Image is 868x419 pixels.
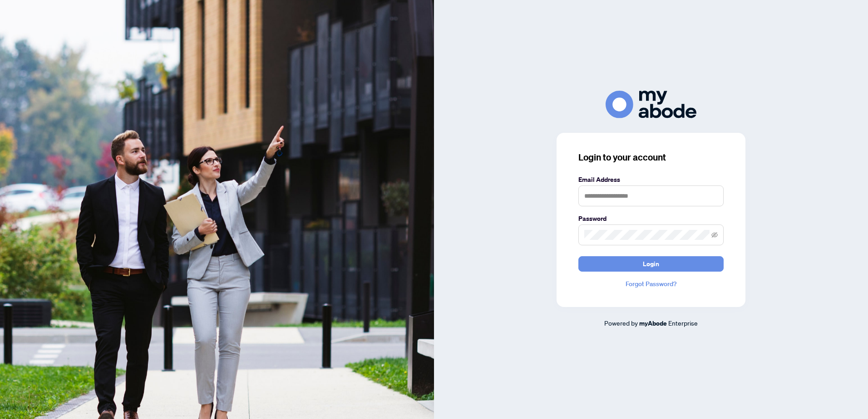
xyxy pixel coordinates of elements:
span: Enterprise [668,319,698,327]
label: Password [578,214,724,224]
a: myAbode [639,318,667,328]
h3: Login to your account [578,151,724,164]
a: Forgot Password? [578,279,724,289]
img: ma-logo [606,91,696,118]
span: Powered by [604,319,638,327]
span: eye-invisible [711,232,718,238]
button: Login [578,256,724,272]
span: Login [643,257,659,271]
label: Email Address [578,175,724,185]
